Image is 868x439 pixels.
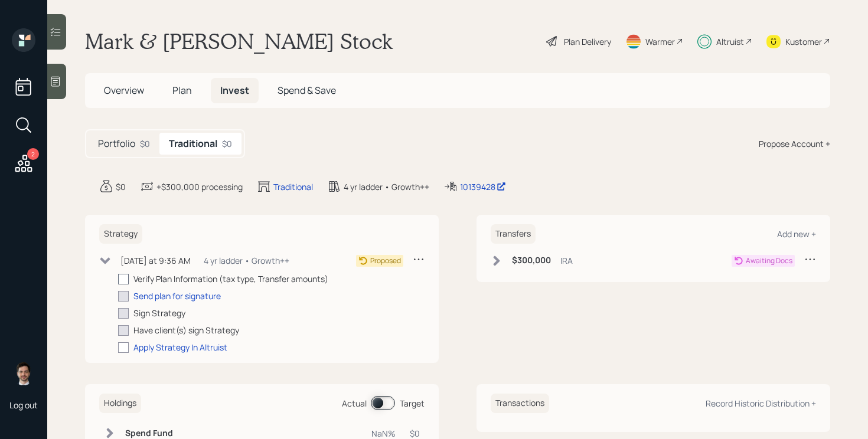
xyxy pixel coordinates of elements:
h6: $300,000 [512,255,551,266]
div: Plan Delivery [564,35,611,48]
div: Warmer [645,35,675,48]
h6: Strategy [99,224,142,244]
h1: Mark & [PERSON_NAME] Stock [85,28,393,54]
h6: Holdings [99,394,141,413]
h6: Transfers [491,224,536,244]
div: $0 [222,137,232,150]
div: $0 [140,137,150,150]
div: $0 [116,181,126,193]
div: Altruist [716,35,744,48]
div: [DATE] at 9:36 AM [120,254,191,267]
div: 2 [27,148,39,160]
div: IRA [560,254,573,267]
span: Invest [220,84,249,97]
h6: Spend Fund [125,428,181,438]
div: Actual [342,397,367,409]
h5: Portfolio [98,138,135,149]
h6: Transactions [491,394,549,413]
div: Apply Strategy In Altruist [133,341,227,353]
div: Record Historic Distribution + [706,398,816,409]
h5: Traditional [169,138,217,149]
div: Kustomer [785,35,822,48]
div: Awaiting Docs [746,255,792,266]
div: 4 yr ladder • Growth++ [204,254,289,267]
div: Sign Strategy [133,307,185,319]
div: Verify Plan Information (tax type, Transfer amounts) [133,273,328,285]
div: Target [400,397,425,409]
div: +$300,000 processing [156,181,243,193]
div: 10139428 [460,181,506,193]
div: Add new + [777,228,816,240]
div: Proposed [370,255,401,266]
span: Overview [104,84,144,97]
div: Log out [9,399,38,411]
div: 4 yr ladder • Growth++ [344,181,429,193]
div: Have client(s) sign Strategy [133,324,239,336]
span: Spend & Save [278,84,336,97]
div: Propose Account + [759,137,830,150]
div: Send plan for signature [133,290,221,302]
span: Plan [172,84,192,97]
div: Traditional [273,181,313,193]
img: jonah-coleman-headshot.png [12,362,35,385]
